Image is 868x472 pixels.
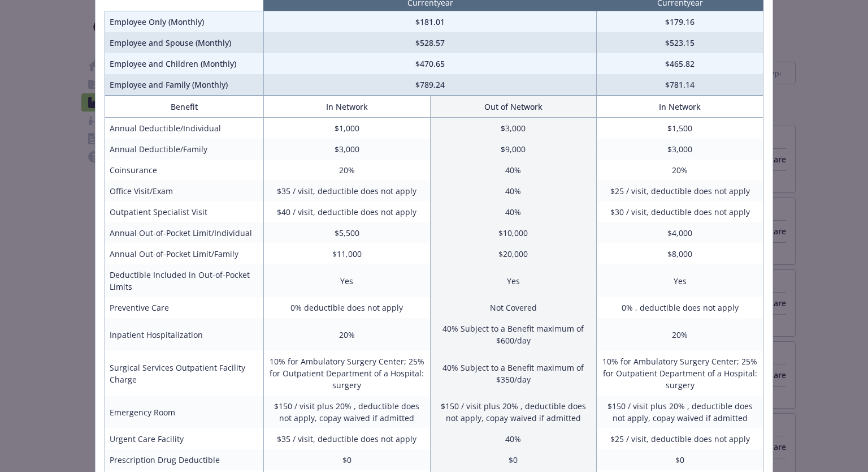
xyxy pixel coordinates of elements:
[430,318,597,351] td: 40% Subject to a Benefit maximum of $600/day
[597,118,763,139] td: $1,500
[263,264,430,297] td: Yes
[597,264,763,297] td: Yes
[105,396,264,428] td: Emergency Room
[105,428,264,449] td: Urgent Care Facility
[263,96,430,118] th: In Network
[105,74,264,96] td: Employee and Family (Monthly)
[430,96,597,118] th: Out of Network
[597,53,763,74] td: $465.82
[105,243,264,264] td: Annual Out-of-Pocket Limit/Family
[105,222,264,243] td: Annual Out-of-Pocket Limit/Individual
[597,201,763,222] td: $30 / visit, deductible does not apply
[263,428,430,449] td: $35 / visit, deductible does not apply
[430,160,597,181] td: 40%
[597,351,763,396] td: 10% for Ambulatory Surgery Center; 25% for Outpatient Department of a Hospital: surgery
[263,318,430,351] td: 20%
[263,449,430,470] td: $0
[430,118,597,139] td: $3,000
[263,243,430,264] td: $11,000
[597,74,763,96] td: $781.14
[430,243,597,264] td: $20,000
[105,160,264,181] td: Coinsurance
[263,396,430,428] td: $150 / visit plus 20% , deductible does not apply, copay waived if admitted
[597,96,763,118] th: In Network
[105,139,264,160] td: Annual Deductible/Family
[263,118,430,139] td: $1,000
[263,181,430,201] td: $35 / visit, deductible does not apply
[263,74,596,96] td: $789.24
[597,160,763,181] td: 20%
[105,297,264,318] td: Preventive Care
[105,96,264,118] th: Benefit
[430,428,597,449] td: 40%
[105,118,264,139] td: Annual Deductible/Individual
[597,32,763,53] td: $523.15
[430,201,597,222] td: 40%
[105,264,264,297] td: Deductible Included in Out-of-Pocket Limits
[263,222,430,243] td: $5,500
[430,449,597,470] td: $0
[597,449,763,470] td: $0
[263,53,596,74] td: $470.65
[597,222,763,243] td: $4,000
[597,396,763,428] td: $150 / visit plus 20% , deductible does not apply, copay waived if admitted
[105,181,264,201] td: Office Visit/Exam
[597,11,763,33] td: $179.16
[597,181,763,201] td: $25 / visit, deductible does not apply
[105,11,264,33] td: Employee Only (Monthly)
[105,32,264,53] td: Employee and Spouse (Monthly)
[105,201,264,222] td: Outpatient Specialist Visit
[263,201,430,222] td: $40 / visit, deductible does not apply
[430,139,597,160] td: $9,000
[105,351,264,396] td: Surgical Services Outpatient Facility Charge
[105,53,264,74] td: Employee and Children (Monthly)
[597,243,763,264] td: $8,000
[263,139,430,160] td: $3,000
[263,297,430,318] td: 0% deductible does not apply
[430,351,597,396] td: 40% Subject to a Benefit maximum of $350/day
[430,264,597,297] td: Yes
[597,428,763,449] td: $25 / visit, deductible does not apply
[597,297,763,318] td: 0% , deductible does not apply
[105,318,264,351] td: Inpatient Hospitalization
[597,139,763,160] td: $3,000
[263,351,430,396] td: 10% for Ambulatory Surgery Center; 25% for Outpatient Department of a Hospital: surgery
[105,449,264,470] td: Prescription Drug Deductible
[430,222,597,243] td: $10,000
[430,297,597,318] td: Not Covered
[263,32,596,53] td: $528.57
[430,181,597,201] td: 40%
[430,396,597,428] td: $150 / visit plus 20% , deductible does not apply, copay waived if admitted
[263,11,596,33] td: $181.01
[597,318,763,351] td: 20%
[263,160,430,181] td: 20%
